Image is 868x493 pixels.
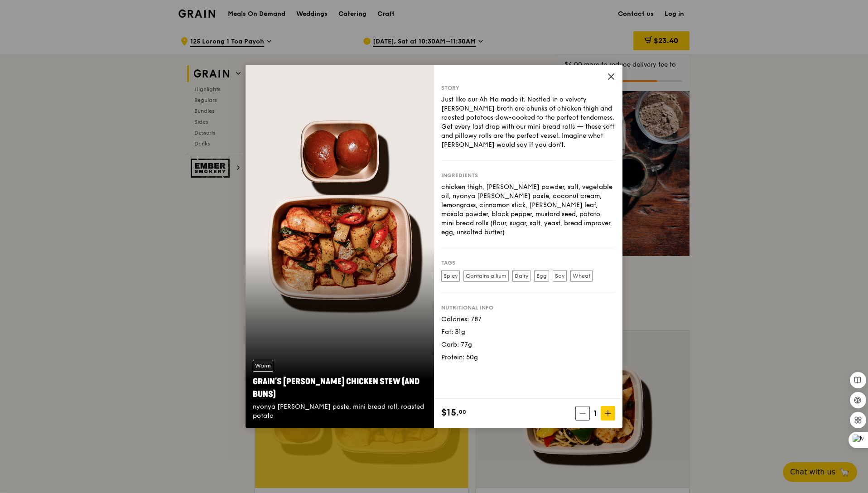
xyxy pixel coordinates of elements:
[24,53,32,60] img: tab_domain_overview_orange.svg
[34,53,81,59] div: Domain Overview
[590,407,601,420] span: 1
[441,328,615,337] div: Fat: 31g
[441,406,459,420] span: $15.
[441,353,615,362] div: Protein: 50g
[14,14,22,22] img: logo_orange.svg
[463,270,509,282] label: Contains allium
[553,270,567,282] label: Soy
[441,172,615,179] div: Ingredients
[459,408,466,416] span: 00
[441,183,615,237] div: chicken thigh, [PERSON_NAME] powder, salt, vegetable oil, nyonya [PERSON_NAME] paste, coconut cre...
[25,14,44,22] div: v 4.0.25
[14,24,22,31] img: website_grey.svg
[253,375,427,401] div: Grain's [PERSON_NAME] Chicken Stew (and buns)
[441,84,615,92] div: Story
[441,340,615,349] div: Carb: 77g
[253,402,427,420] div: nyonya [PERSON_NAME] paste, mini bread roll, roasted potato
[24,24,100,31] div: Domain: [DOMAIN_NAME]
[512,270,530,282] label: Dairy
[441,259,615,266] div: Tags
[534,270,549,282] label: Egg
[570,270,593,282] label: Wheat
[441,315,615,324] div: Calories: 787
[441,95,615,150] div: Just like our Ah Ma made it. Nestled in a velvety [PERSON_NAME] broth are chunks of chicken thigh...
[100,53,153,59] div: Keywords by Traffic
[90,53,97,60] img: tab_keywords_by_traffic_grey.svg
[441,304,615,311] div: Nutritional info
[253,360,273,372] div: Warm
[441,270,460,282] label: Spicy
